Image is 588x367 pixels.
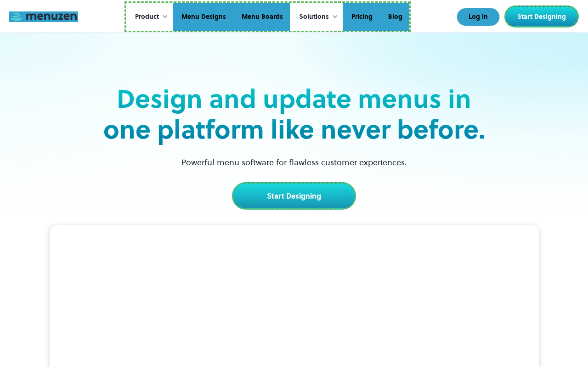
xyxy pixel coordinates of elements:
a: Blog [379,3,409,31]
a: Menu Designs [173,3,233,31]
p: Powerful menu software for flawless customer experiences. [170,156,418,168]
a: Start Designing [232,182,356,210]
a: Start Designing [504,6,579,28]
div: Solutions [290,3,343,31]
h2: Design and update menus in one platform like never before. [100,83,488,145]
div: Solutions [299,12,329,22]
div: Product [135,12,159,22]
div: Product [126,3,173,31]
a: Log In [457,8,500,26]
a: Menu Boards [233,3,290,31]
a: Pricing [343,3,379,31]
